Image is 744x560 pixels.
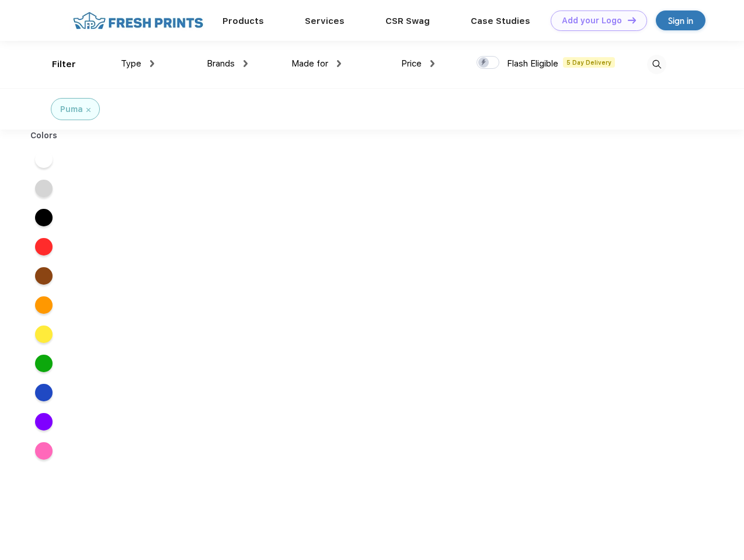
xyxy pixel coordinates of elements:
[22,129,67,142] div: Colors
[562,16,622,26] div: Add your Logo
[563,57,615,68] span: 5 Day Delivery
[507,58,558,69] span: Flash Eligible
[647,55,666,74] img: desktop_search.svg
[430,60,434,67] img: dropdown.png
[656,10,705,30] a: Sign in
[207,58,235,69] span: Brands
[60,103,83,116] div: Puma
[337,60,341,67] img: dropdown.png
[628,17,636,23] img: DT
[86,108,91,112] img: filter_cancel.svg
[52,58,76,71] div: Filter
[121,58,141,69] span: Type
[69,10,207,31] img: fo%20logo%202.webp
[244,60,248,67] img: dropdown.png
[291,58,328,69] span: Made for
[150,60,154,67] img: dropdown.png
[305,16,345,26] a: Services
[668,14,693,27] div: Sign in
[385,16,430,26] a: CSR Swag
[222,16,264,26] a: Products
[401,58,422,69] span: Price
